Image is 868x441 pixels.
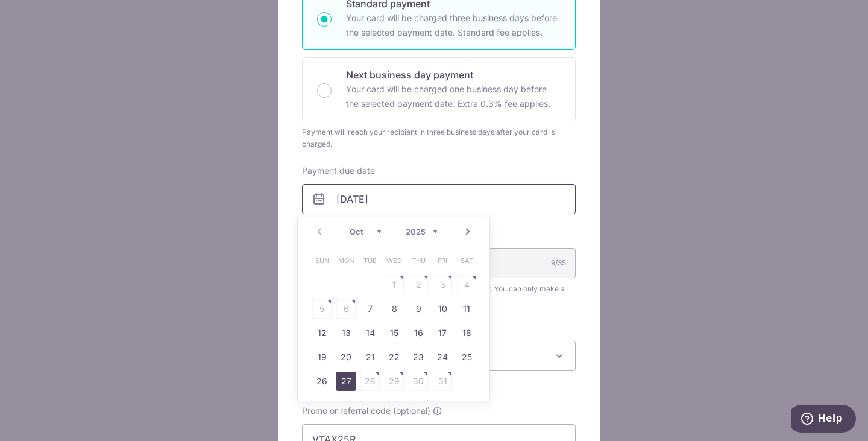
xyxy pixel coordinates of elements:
[336,323,356,343] a: 13
[360,299,380,319] a: 7
[433,347,452,367] a: 24
[409,299,428,319] a: 9
[360,323,380,343] a: 14
[409,347,428,367] a: 23
[312,347,332,367] a: 19
[312,372,332,391] a: 26
[385,347,404,367] a: 22
[360,251,380,270] span: Tuesday
[336,347,356,367] a: 20
[457,323,476,343] a: 18
[336,372,356,391] a: 27
[457,299,476,319] a: 11
[791,405,856,435] iframe: Opens a widget where you can find more information
[433,323,452,343] a: 17
[457,347,476,367] a: 25
[409,251,428,270] span: Thursday
[385,323,404,343] a: 15
[312,323,332,343] a: 12
[336,251,356,270] span: Monday
[409,323,428,343] a: 16
[385,251,404,270] span: Wednesday
[385,299,404,319] a: 8
[433,251,452,270] span: Friday
[312,251,332,270] span: Sunday
[461,224,475,239] a: Next
[433,299,452,319] a: 10
[457,251,476,270] span: Saturday
[360,347,380,367] a: 21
